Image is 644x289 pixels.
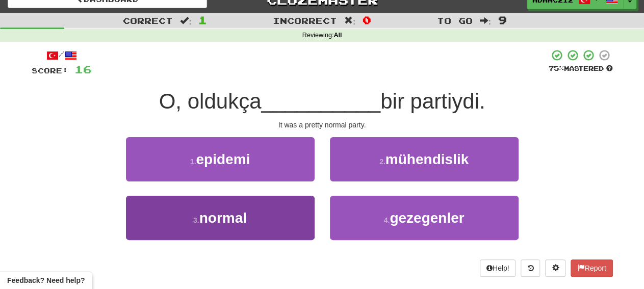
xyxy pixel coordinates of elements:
[190,157,196,166] small: 1 .
[159,89,262,113] span: O, oldukça
[74,63,92,75] span: 16
[437,15,473,25] span: To go
[196,151,250,167] span: epidemi
[330,137,519,181] button: 2.mühendislik
[385,151,469,167] span: mühendislik
[180,16,191,25] span: :
[333,32,342,39] strong: All
[384,216,390,224] small: 4 .
[380,89,485,113] span: bir partiydi.
[480,259,516,277] button: Help!
[344,16,355,25] span: :
[32,120,613,130] div: It was a pretty normal party.
[7,275,85,285] span: Open feedback widget
[363,14,371,26] span: 0
[571,259,612,277] button: Report
[549,64,564,72] span: 75 %
[126,137,315,181] button: 1.epidemi
[379,157,385,166] small: 2 .
[330,196,519,240] button: 4.gezegenler
[199,210,247,226] span: normal
[521,259,540,277] button: Round history (alt+y)
[32,49,92,62] div: /
[198,14,207,26] span: 1
[123,15,173,25] span: Correct
[261,89,380,113] span: __________
[498,14,507,26] span: 9
[126,196,315,240] button: 3.normal
[549,64,613,73] div: Mastered
[193,216,199,224] small: 3 .
[32,66,68,75] span: Score:
[273,15,337,25] span: Incorrect
[480,16,491,25] span: :
[390,210,464,226] span: gezegenler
